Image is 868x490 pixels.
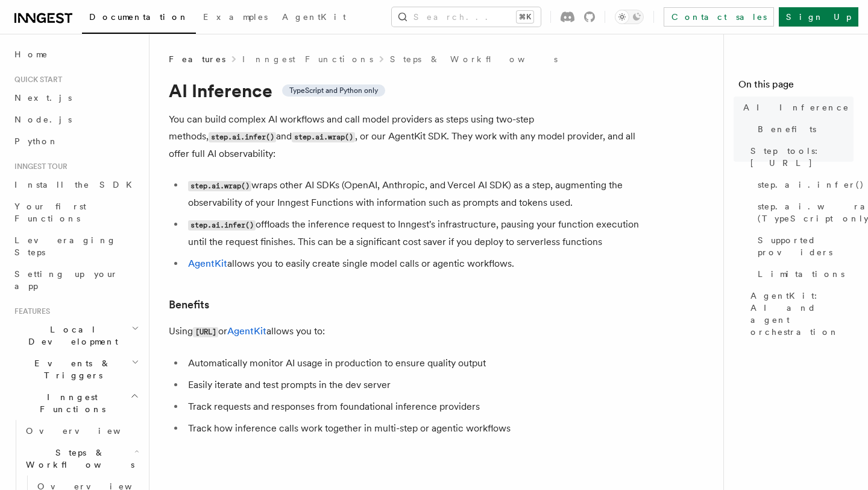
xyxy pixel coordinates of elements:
code: step.ai.wrap() [188,181,251,191]
span: Next.js [14,93,72,103]
span: Inngest tour [10,162,68,171]
a: Node.js [10,109,142,130]
a: Limitations [753,263,854,285]
li: Easily iterate and test prompts in the dev server [184,377,651,393]
button: Search...⌘K [392,7,541,27]
span: Features [169,53,225,65]
button: Toggle dark mode [615,10,644,24]
a: Benefits [753,118,854,140]
a: Overview [21,420,142,442]
a: AgentKit: AI and agent orchestration [746,285,854,343]
p: Using or allows you to: [169,323,651,340]
a: Documentation [82,4,196,34]
button: Events & Triggers [10,352,142,386]
a: Next.js [10,87,142,109]
a: Python [10,130,142,152]
a: Leveraging Steps [10,229,142,263]
a: Your first Functions [10,196,142,229]
span: AgentKit [282,12,346,22]
span: Quick start [10,75,62,84]
a: Step tools: [URL] [746,140,854,174]
span: Supported providers [758,234,854,258]
span: AgentKit: AI and agent orchestration [750,290,854,338]
li: Automatically monitor AI usage in production to ensure quality output [184,355,651,372]
button: Inngest Functions [10,386,142,420]
span: Leveraging Steps [14,235,116,257]
code: [URL] [193,327,218,337]
li: allows you to easily create single model calls or agentic workflows. [184,255,651,272]
span: Python [14,136,58,146]
span: Overview [26,426,150,436]
p: You can build complex AI workflows and call model providers as steps using two-step methods, and ... [169,111,651,162]
span: step.ai.infer() [758,179,864,191]
a: step.ai.wrap() (TypeScript only) [753,196,854,229]
span: Your first Functions [14,202,86,223]
a: AI Inference [738,97,854,118]
a: Setting up your app [10,263,142,297]
code: step.ai.infer() [209,132,276,142]
a: AgentKit [188,258,227,269]
span: Inngest Functions [10,391,130,415]
span: Setting up your app [14,269,118,291]
span: Examples [203,12,268,22]
span: Install the SDK [14,180,139,189]
span: Home [14,48,48,60]
a: AgentKit [275,4,353,33]
li: offloads the inference request to Inngest's infrastructure, pausing your function execution until... [184,216,651,250]
span: TypeScript and Python only [289,86,378,95]
a: Contact sales [664,7,774,27]
li: Track how inference calls work together in multi-step or agentic workflows [184,420,651,437]
button: Local Development [10,319,142,352]
h4: On this page [738,77,854,97]
span: AI Inference [743,101,849,113]
li: Track requests and responses from foundational inference providers [184,398,651,415]
span: Local Development [10,323,131,348]
a: Steps & Workflows [390,53,558,65]
span: Features [10,307,50,316]
a: Sign Up [779,7,858,27]
a: step.ai.infer() [753,174,854,196]
a: Examples [196,4,275,33]
span: Limitations [758,268,844,280]
span: Events & Triggers [10,357,131,381]
span: Documentation [89,12,189,22]
a: Install the SDK [10,174,142,196]
span: Node.js [14,115,72,124]
a: AgentKit [227,325,266,337]
li: wraps other AI SDKs (OpenAI, Anthropic, and Vercel AI SDK) as a step, augmenting the observabilit... [184,177,651,211]
code: step.ai.infer() [188,220,256,231]
a: Inngest Functions [242,53,373,65]
button: Steps & Workflows [21,442,142,476]
a: Home [10,43,142,65]
span: Benefits [758,123,816,135]
span: Steps & Workflows [21,447,134,471]
span: Step tools: [URL] [750,145,854,169]
code: step.ai.wrap() [292,132,355,142]
a: Benefits [169,296,209,313]
a: Supported providers [753,229,854,263]
h1: AI Inference [169,80,651,101]
kbd: ⌘K [517,11,533,23]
